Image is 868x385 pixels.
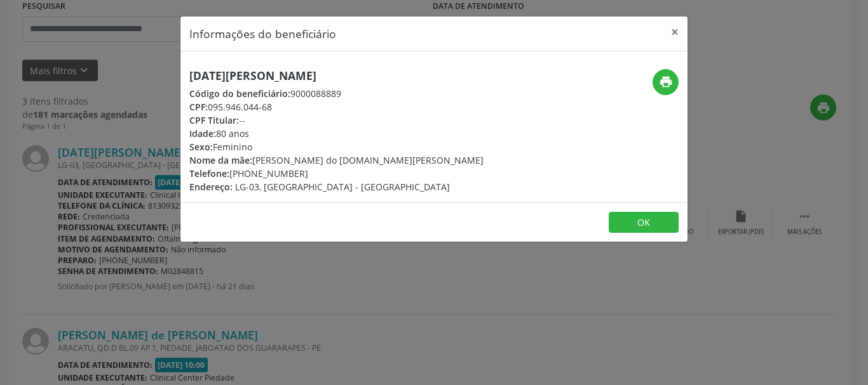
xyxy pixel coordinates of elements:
[189,114,239,126] span: CPF Titular:
[189,101,208,113] span: CPF:
[662,16,688,48] button: Close
[189,141,213,153] span: Sexo:
[235,181,450,193] span: LG-03, [GEOGRAPHIC_DATA] - [GEOGRAPHIC_DATA]
[189,88,290,100] span: Código do beneficiário:
[653,69,679,95] button: print
[189,181,233,193] span: Endereço:
[189,154,252,166] span: Nome da mãe:
[609,212,679,233] button: OK
[659,75,673,89] i: print
[189,69,484,82] h5: [DATE][PERSON_NAME]
[189,140,484,153] div: Feminino
[189,25,336,42] h5: Informações do beneficiário
[189,167,229,179] span: Telefone:
[189,167,484,180] div: [PHONE_NUMBER]
[189,114,484,127] div: --
[189,127,484,140] div: 80 anos
[189,127,216,140] span: Idade:
[189,87,484,100] div: 9000088889
[189,153,484,167] div: [PERSON_NAME] do [DOMAIN_NAME][PERSON_NAME]
[189,100,484,114] div: 095.946.044-68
